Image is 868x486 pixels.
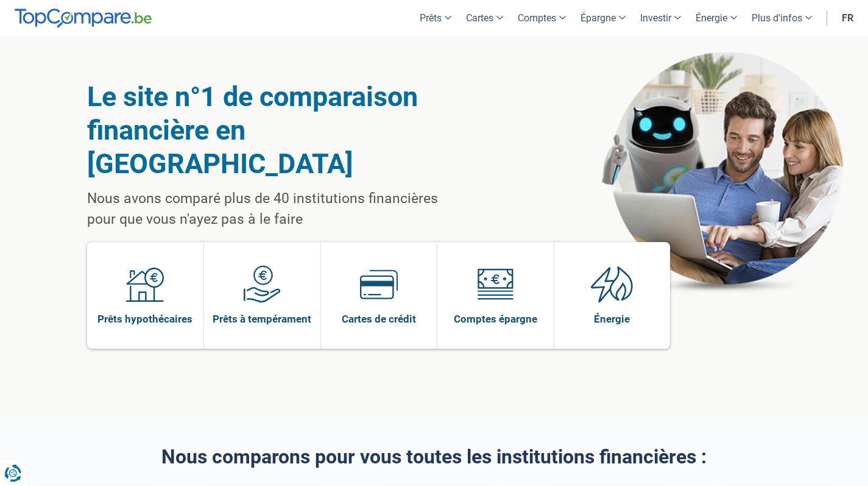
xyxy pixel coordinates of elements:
img: Énergie [591,265,633,303]
span: Cartes de crédit [342,312,416,326]
span: Énergie [594,312,630,326]
a: Prêts à tempérament Prêts à tempérament [204,242,320,349]
img: Prêts à tempérament [243,265,281,303]
h1: Le site n°1 de comparaison financière en [GEOGRAPHIC_DATA] [87,80,469,180]
span: Prêts hypothécaires [97,312,192,326]
span: Prêts à tempérament [213,312,311,326]
img: TopCompare [15,9,152,28]
img: Cartes de crédit [360,265,398,303]
a: Cartes de crédit Cartes de crédit [321,242,437,349]
img: Prêts hypothécaires [126,265,164,303]
a: Comptes épargne Comptes épargne [437,242,554,349]
p: Nous avons comparé plus de 40 institutions financières pour que vous n'ayez pas à le faire [87,188,469,230]
a: Énergie Énergie [554,242,671,349]
img: Comptes épargne [476,265,514,303]
h2: Nous comparons pour vous toutes les institutions financières : [87,446,782,468]
span: Comptes épargne [454,312,537,326]
a: Prêts hypothécaires Prêts hypothécaires [87,242,204,349]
